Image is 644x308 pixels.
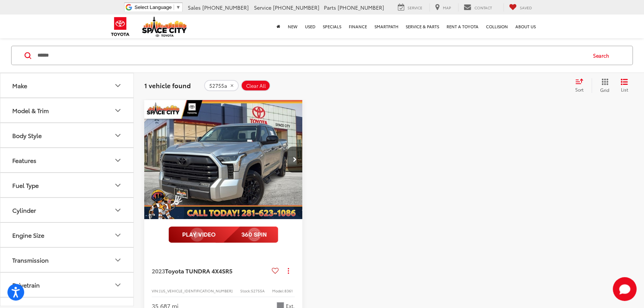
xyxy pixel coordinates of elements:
button: MakeMake [0,73,134,97]
span: List [621,86,628,93]
a: Contact [458,3,498,12]
a: Used [301,15,319,38]
a: Select Language​ [135,4,181,10]
button: Actions [282,264,295,277]
span: SR5 [222,266,232,275]
span: Stock: [240,288,251,293]
div: Drivetrain [12,281,40,288]
a: About Us [512,15,540,38]
div: Fuel Type [113,181,122,190]
button: List View [615,78,634,93]
span: 8361 [284,288,293,293]
a: Map [429,3,457,12]
div: Features [12,157,36,164]
button: Engine SizeEngine Size [0,223,134,247]
button: TransmissionTransmission [0,248,134,272]
button: FeaturesFeatures [0,148,134,172]
div: Cylinder [12,206,36,214]
a: Service & Parts [402,15,443,38]
span: Toyota TUNDRA 4X4 [165,266,222,275]
button: Body StyleBody Style [0,123,134,147]
button: CylinderCylinder [0,198,134,222]
span: 52755A [251,288,265,293]
button: Clear All [241,80,270,91]
input: Search by Make, Model, or Keyword [37,46,586,64]
a: Home [273,15,284,38]
a: Specials [319,15,345,38]
a: Collision [482,15,512,38]
div: Fuel Type [12,182,39,189]
div: Drivetrain [113,280,122,289]
div: Model & Trim [113,106,122,115]
a: Finance [345,15,371,38]
span: Model: [272,288,284,293]
span: Grid [600,87,609,93]
button: remove 52755a [204,80,239,91]
a: New [284,15,301,38]
span: Sales [188,4,201,11]
span: [PHONE_NUMBER] [338,4,384,11]
div: Body Style [113,131,122,140]
span: Select Language [135,4,172,10]
div: Transmission [12,256,49,263]
a: My Saved Vehicles [503,3,538,12]
button: Search [586,46,620,65]
div: Engine Size [113,231,122,240]
button: Select sort value [571,78,592,93]
span: Service [254,4,271,11]
a: 2023 Toyota TUNDRA 4X4 SR52023 Toyota TUNDRA 4X4 SR52023 Toyota TUNDRA 4X4 SR52023 Toyota TUNDRA ... [144,100,303,219]
span: dropdown dots [288,268,289,274]
a: 2023Toyota TUNDRA 4X4SR5 [152,267,269,275]
button: Toggle Chat Window [613,277,637,301]
svg: Start Chat [613,277,637,301]
div: Engine Size [12,231,44,238]
div: Make [113,81,122,90]
button: Next image [287,147,302,173]
div: Cylinder [113,206,122,215]
a: Rent a Toyota [443,15,482,38]
span: Saved [520,5,532,10]
span: VIN: [152,288,159,293]
div: Features [113,156,122,165]
span: Contact [474,5,492,10]
span: Parts [324,4,336,11]
span: ​ [174,4,174,10]
span: [PHONE_NUMBER] [202,4,249,11]
span: [US_VEHICLE_IDENTIFICATION_NUMBER] [159,288,233,293]
a: SmartPath [371,15,402,38]
span: Map [443,5,451,10]
div: Model & Trim [12,107,49,114]
button: Grid View [592,78,615,93]
span: Sort [575,86,583,93]
span: ▼ [176,4,181,10]
img: full motion video [168,227,278,243]
span: 2023 [152,266,165,275]
div: Body Style [12,132,42,139]
img: Toyota [106,15,134,39]
div: Transmission [113,256,122,264]
img: 2023 Toyota TUNDRA 4X4 SR5 [144,100,303,219]
a: Service [392,3,428,12]
span: Service [408,5,422,10]
button: Fuel TypeFuel Type [0,173,134,197]
span: 52755a [209,83,227,89]
span: 1 vehicle found [144,81,191,90]
button: Model & TrimModel & Trim [0,98,134,122]
div: 2023 Toyota TUNDRA 4X4 SR5 0 [144,100,303,219]
button: DrivetrainDrivetrain [0,273,134,297]
span: [PHONE_NUMBER] [273,4,319,11]
div: Make [12,82,27,89]
img: Space City Toyota [142,16,187,37]
span: Clear All [246,83,266,89]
